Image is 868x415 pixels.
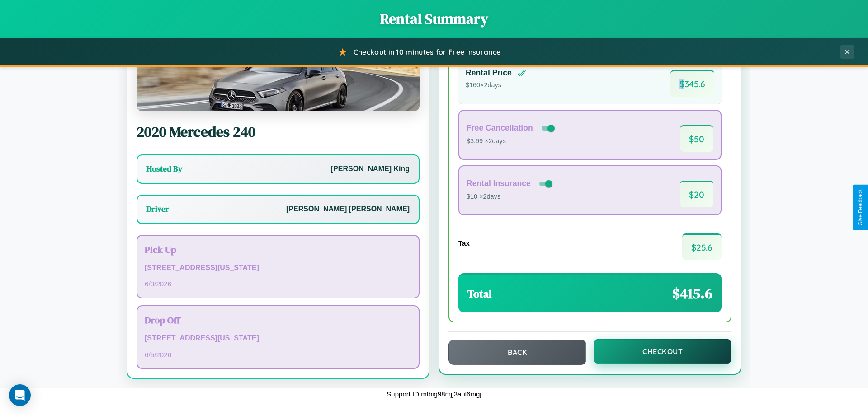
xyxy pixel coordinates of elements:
[467,135,557,147] p: $3.99 × 2 days
[680,125,713,152] span: $ 50
[467,191,554,203] p: $10 × 2 days
[145,332,411,345] p: [STREET_ADDRESS][US_STATE]
[354,47,500,56] span: Checkout in 10 minutes for Free Insurance
[9,9,859,29] h1: Rental Summary
[9,384,31,406] div: Open Intercom Messenger
[466,79,526,91] p: $ 160 × 2 days
[467,286,492,301] h3: Total
[145,349,411,361] p: 6 / 5 / 2026
[145,313,411,326] h3: Drop Off
[137,122,420,142] h2: 2020 Mercedes 240
[448,340,586,365] button: Back
[387,388,481,400] p: Support ID: mfbig98mjj3aul6mgj
[146,163,182,174] h3: Hosted By
[145,261,411,275] p: [STREET_ADDRESS][US_STATE]
[458,239,470,247] h4: Tax
[146,204,169,214] h3: Driver
[682,233,722,260] span: $ 25.6
[331,163,410,176] p: [PERSON_NAME] King
[857,189,863,226] div: Give Feedback
[680,181,713,207] span: $ 20
[594,339,731,364] button: Checkout
[466,68,512,78] h4: Rental Price
[286,203,410,216] p: [PERSON_NAME] [PERSON_NAME]
[467,179,531,188] h4: Rental Insurance
[467,123,533,133] h4: Free Cancellation
[670,70,714,97] span: $ 345.6
[145,278,411,290] p: 6 / 3 / 2026
[672,284,712,303] span: $ 415.6
[145,243,411,256] h3: Pick Up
